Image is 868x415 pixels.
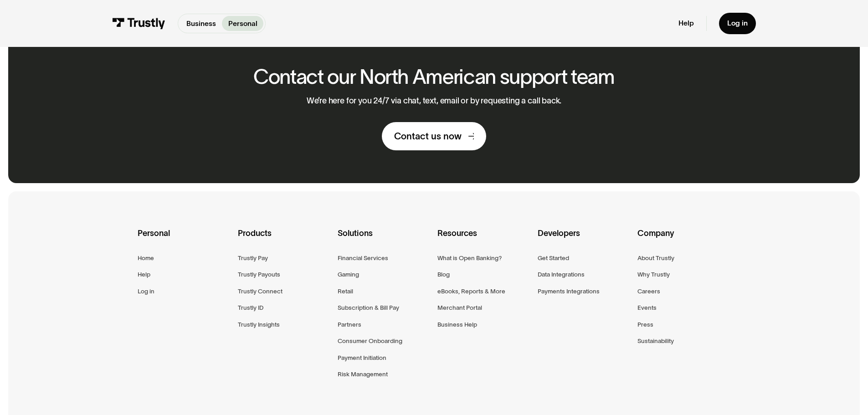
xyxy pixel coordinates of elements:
a: Financial Services [338,253,388,263]
div: Resources [437,227,530,252]
a: Careers [637,286,660,297]
div: Solutions [338,227,430,252]
div: Developers [538,227,630,252]
div: Log in [727,19,748,28]
a: Trustly ID [238,302,263,313]
a: Events [637,302,657,313]
p: Personal [228,18,257,29]
a: Subscription & Bill Pay [338,302,399,313]
a: Sustainability [637,336,674,346]
a: Blog [437,269,450,280]
a: Home [138,253,154,263]
a: Help [138,269,150,280]
div: Company [637,227,730,252]
a: Log in [138,286,154,297]
div: Contact us now [394,130,462,142]
a: Business Help [437,319,477,330]
a: Data Integrations [538,269,585,280]
a: Trustly Pay [238,253,268,263]
a: Partners [338,319,361,330]
a: Press [637,319,653,330]
a: Get Started [538,253,569,263]
a: Payments Integrations [538,286,600,297]
a: Risk Management [338,369,388,379]
div: Personal [138,227,230,252]
a: eBooks, Reports & More [437,286,505,297]
h2: Contact our North American support team [253,66,615,88]
a: What is Open Banking? [437,253,502,263]
a: Help [678,19,694,28]
a: About Trustly [637,253,674,263]
a: Gaming [338,269,359,280]
a: Retail [338,286,353,297]
a: Trustly Connect [238,286,282,297]
div: Products [238,227,330,252]
p: We’re here for you 24/7 via chat, text, email or by requesting a call back. [307,96,562,106]
a: Trustly Insights [238,319,280,330]
a: Merchant Portal [437,302,482,313]
a: Payment Initiation [338,353,386,363]
a: Business [180,16,222,31]
a: Personal [222,16,263,31]
img: Trustly Logo [112,18,165,29]
a: Trustly Payouts [238,269,280,280]
a: Log in [719,13,756,34]
p: Business [186,18,216,29]
a: Contact us now [382,122,486,150]
a: Why Trustly [637,269,670,280]
a: Consumer Onboarding [338,336,402,346]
